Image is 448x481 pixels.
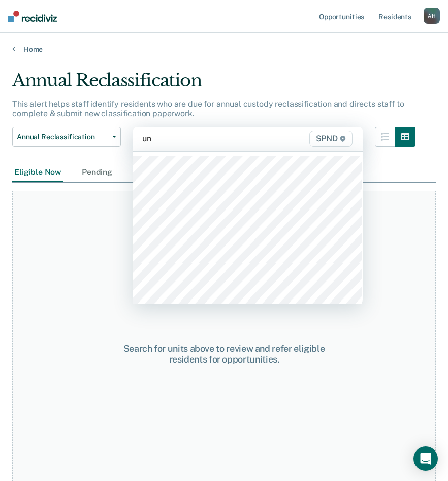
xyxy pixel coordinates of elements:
div: Search for units above to review and refer eligible residents for opportunities. [118,343,330,365]
p: This alert helps staff identify residents who are due for annual custody reclassification and dir... [12,99,404,118]
div: A H [424,8,440,24]
div: Eligible Now [12,163,63,182]
button: Annual Reclassification [12,127,121,147]
div: Pending [80,163,114,182]
div: Annual Reclassification [12,70,415,99]
a: Home [12,45,436,54]
button: AH [424,8,440,24]
span: SPND [309,131,353,147]
span: Annual Reclassification [17,133,108,141]
div: Open Intercom Messenger [413,446,438,471]
img: Recidiviz [8,11,57,22]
